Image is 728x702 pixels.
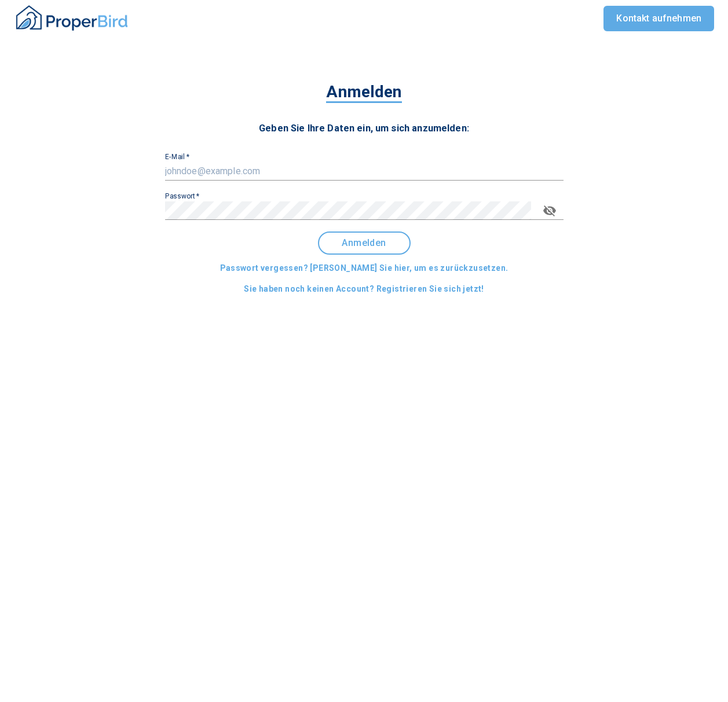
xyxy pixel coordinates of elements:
span: Geben Sie Ihre Daten ein, um sich anzumelden: [259,123,469,134]
button: ProperBird Logo and Home Button [14,1,130,37]
span: Passwort vergessen? [PERSON_NAME] Sie hier, um es zurückzusetzen. [220,261,508,275]
button: Sie haben noch keinen Account? Registrieren Sie sich jetzt! [239,278,489,300]
span: Anmelden [326,82,401,103]
label: E-Mail [165,153,189,160]
button: Anmelden [318,231,411,255]
button: Passwort vergessen? [PERSON_NAME] Sie hier, um es zurückzusetzen. [215,258,513,279]
input: johndoe@example.com [165,162,564,181]
button: toggle password visibility [536,197,564,225]
label: Passwort [165,193,200,200]
img: ProperBird Logo and Home Button [14,3,130,32]
span: Anmelden [328,238,400,248]
span: Sie haben noch keinen Account? Registrieren Sie sich jetzt! [244,282,484,296]
a: Kontakt aufnehmen [603,6,714,31]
